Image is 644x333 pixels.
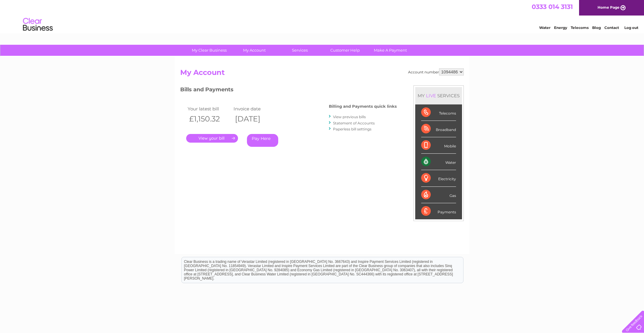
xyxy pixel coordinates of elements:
h4: Billing and Payments quick links [329,104,397,109]
a: Blog [592,25,601,30]
a: Customer Help [321,45,370,56]
a: Telecoms [571,25,589,30]
a: Log out [624,25,638,30]
img: logo.png [23,16,53,34]
a: Contact [604,25,619,30]
a: My Account [230,45,279,56]
a: Paperless bill settings [333,127,371,131]
a: View previous bills [333,115,366,119]
h2: My Account [180,68,464,80]
a: Services [275,45,324,56]
td: Your latest bill [186,105,232,113]
div: Account number [408,68,464,75]
a: Make A Payment [366,45,415,56]
div: MY SERVICES [415,87,462,104]
div: Clear Business is a trading name of Verastar Limited (registered in [GEOGRAPHIC_DATA] No. 3667643... [182,3,463,29]
div: Electricity [421,170,456,186]
div: Water [421,154,456,170]
div: Gas [421,187,456,203]
a: 0333 014 3131 [532,3,573,10]
h3: Bills and Payments [180,85,397,96]
div: LIVE [425,93,437,98]
a: Water [539,25,550,30]
a: Energy [554,25,567,30]
div: Telecoms [421,104,456,121]
a: Statement of Accounts [333,121,375,125]
div: Payments [421,203,456,219]
div: Broadband [421,121,456,137]
th: £1,150.32 [186,113,232,125]
div: Mobile [421,137,456,154]
a: . [186,134,238,143]
th: [DATE] [232,113,278,125]
a: Pay Here [247,134,278,147]
a: My Clear Business [185,45,234,56]
td: Invoice date [232,105,278,113]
